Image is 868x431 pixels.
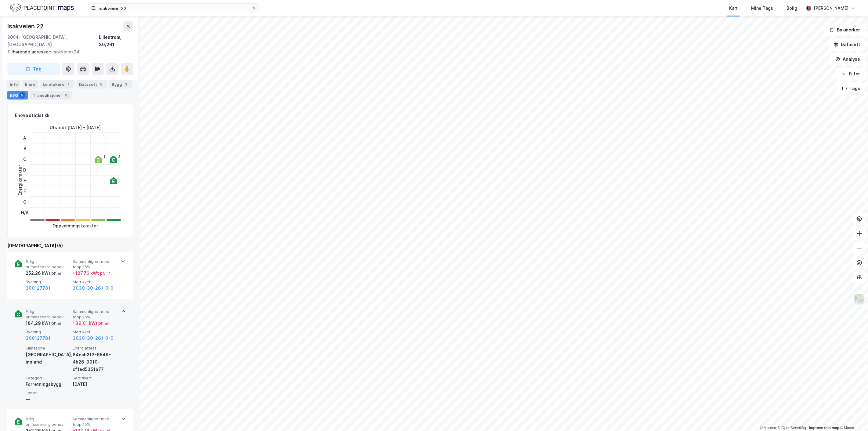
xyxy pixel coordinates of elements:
div: 1 [103,155,105,158]
div: Isakveien 24 [7,48,128,56]
div: kWt pr. ㎡ [41,270,62,277]
div: [GEOGRAPHIC_DATA], innland [26,351,70,366]
span: Sammenlignet med topp 15% [73,309,117,320]
span: Årlig primærenergibehov [26,259,70,270]
button: 3030-30-261-0-0 [73,335,114,342]
div: N/A [21,207,29,218]
button: Bokmerker [824,24,866,36]
div: A [21,132,29,143]
div: Enova statistikk [15,112,49,119]
div: 2 [118,155,120,158]
a: OpenStreetMap [778,426,808,430]
div: 2 [123,81,129,87]
span: Bygning [26,279,70,284]
span: Sammenlignet med topp 15% [73,259,117,270]
button: 300127781 [26,335,50,342]
div: 184.29 [26,320,62,327]
div: Leietakere [40,80,74,89]
div: kWt pr. ㎡ [41,320,62,327]
span: Energiattest [73,346,117,351]
div: Info [7,80,20,89]
a: Improve this map [809,426,839,430]
div: C [21,154,29,165]
div: [PERSON_NAME] [814,5,848,12]
div: Oppvarmingskarakter [53,222,98,230]
div: Utstedt : [DATE] - [DATE] [50,124,101,131]
div: F [21,186,29,197]
div: E [21,175,29,186]
div: 5 [98,81,104,87]
div: 84ecb2f3-6549-4b26-99f0-cf1ed5351b77 [73,351,117,373]
span: Sammenlignet med topp 15% [73,416,117,427]
button: Filter [836,68,866,80]
button: Datasett [828,38,866,51]
button: 3030-30-261-0-0 [73,284,114,292]
div: G [21,197,29,207]
div: 2 [118,176,120,180]
div: Datasett [77,80,107,89]
div: 2004, [GEOGRAPHIC_DATA], [GEOGRAPHIC_DATA] [7,34,99,48]
span: Tilhørende adresser: [7,49,52,54]
div: [DATE] [73,381,117,388]
img: Z [854,294,865,305]
div: + 39.01 kWt pr. ㎡ [73,320,109,327]
span: Årlig primærenergibehov [26,309,70,320]
button: 300127781 [26,284,50,292]
div: — [26,396,70,403]
button: Tag [7,63,60,75]
span: Årlig primærenergibehov [26,416,70,427]
div: Forretningsbygg [26,381,70,388]
div: ESG [7,91,28,100]
div: 252.26 [26,270,62,277]
div: Eiere [23,80,38,89]
iframe: Chat Widget [837,402,868,431]
div: D [21,165,29,175]
div: Energikarakter [16,165,24,196]
div: + 127.76 kWt pr. ㎡ [73,270,110,277]
div: Bolig [787,5,797,12]
div: 10 [63,92,70,98]
input: Søk på adresse, matrikkel, gårdeiere, leietakere eller personer [96,4,252,13]
span: Sertifisert [73,375,117,381]
span: Klimasone [26,346,70,351]
div: Mine Tags [751,5,773,12]
div: 1 [66,81,72,87]
div: Bygg [109,80,132,89]
span: Enhet [26,390,70,396]
div: [DEMOGRAPHIC_DATA] (5) [7,242,133,249]
button: Analyse [830,53,866,65]
div: B [21,143,29,154]
span: Bygning [26,329,70,335]
div: Transaksjoner [30,91,72,100]
span: Kategori [26,375,70,381]
span: Matrikkel [73,329,117,335]
div: Kart [729,5,738,12]
div: Isakveien 22 [7,21,45,31]
img: logo.f888ab2527a4732fd821a326f86c7f29.svg [10,3,74,13]
a: Mapbox [760,426,777,430]
div: 5 [19,92,25,98]
span: Matrikkel [73,279,117,284]
button: Tags [837,82,866,95]
div: Lillestrøm, 30/261 [99,34,133,48]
